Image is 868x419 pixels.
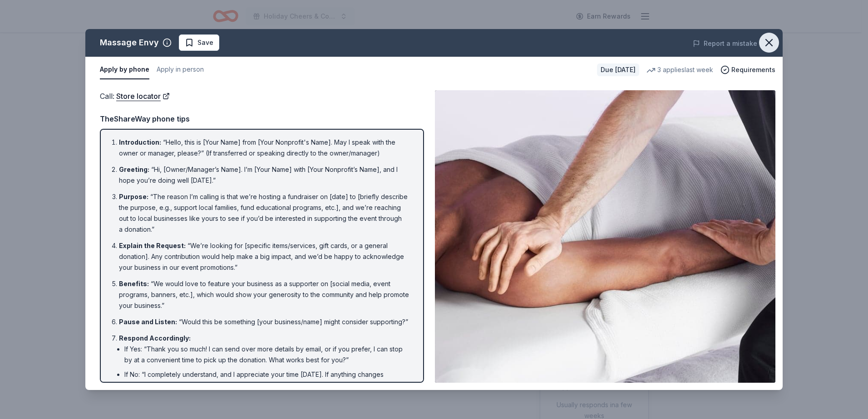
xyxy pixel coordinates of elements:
[119,334,191,342] span: Respond Accordingly :
[119,164,410,186] li: “Hi, [Owner/Manager’s Name]. I’m [Your Name] with [Your Nonprofit’s Name], and I hope you’re doin...
[100,113,424,125] div: TheShareWay phone tips
[100,90,424,102] div: Call :
[119,280,149,287] span: Benefits :
[197,37,213,48] span: Save
[119,193,148,200] span: Purpose :
[720,64,775,75] button: Requirements
[119,278,410,311] li: “We would love to feature your business as a supporter on [social media, event programs, banners,...
[100,60,149,79] button: Apply by phone
[597,63,639,76] div: Due [DATE]
[124,369,410,402] li: If No: “I completely understand, and I appreciate your time [DATE]. If anything changes or if you...
[179,34,219,51] button: Save
[124,344,410,365] li: If Yes: “Thank you so much! I can send over more details by email, or if you prefer, I can stop b...
[119,166,149,173] span: Greeting :
[119,318,177,326] span: Pause and Listen :
[119,137,410,159] li: “Hello, this is [Your Name] from [Your Nonprofit's Name]. May I speak with the owner or manager, ...
[116,90,170,102] a: Store locator
[119,138,161,146] span: Introduction :
[435,90,775,383] img: Image for Massage Envy
[119,240,410,273] li: “We’re looking for [specific items/services, gift cards, or a general donation]. Any contribution...
[119,242,186,249] span: Explain the Request :
[119,191,410,235] li: “The reason I’m calling is that we’re hosting a fundraiser on [date] to [briefly describe the pur...
[157,60,204,79] button: Apply in person
[731,64,775,75] span: Requirements
[646,64,713,75] div: 3 applies last week
[693,38,757,49] button: Report a mistake
[119,317,410,327] li: “Would this be something [your business/name] might consider supporting?”
[100,35,159,50] div: Massage Envy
